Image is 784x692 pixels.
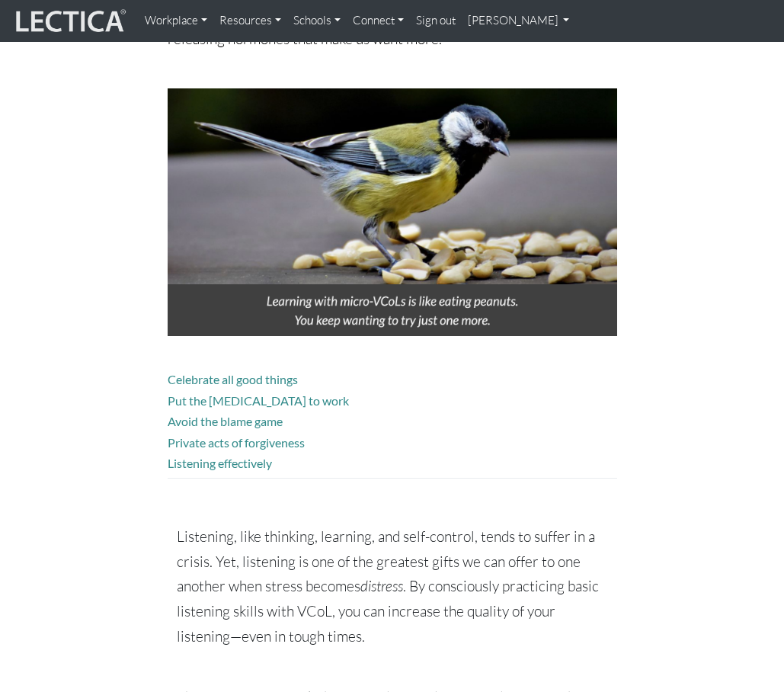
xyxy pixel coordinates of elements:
[168,372,298,386] a: Celebrate all good things
[177,524,608,649] p: Listening, like thinking, learning, and self-control, tends to suffer in a crisis. Yet, listening...
[168,435,305,450] a: Private acts of forgiveness
[347,6,410,36] a: Connect
[168,456,272,470] a: Listening effectively
[168,414,283,428] a: Avoid the blame game
[168,393,349,408] a: Put the [MEDICAL_DATA] to work
[410,6,462,36] a: Sign out
[462,6,576,36] a: [PERSON_NAME]
[12,7,126,36] img: lecticalive
[139,6,213,36] a: Workplace
[360,577,403,595] i: distress
[213,6,287,36] a: Resources
[287,6,347,36] a: Schools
